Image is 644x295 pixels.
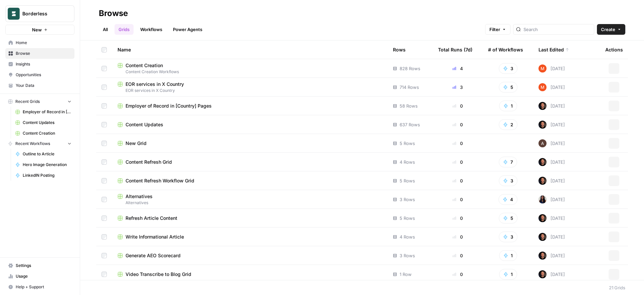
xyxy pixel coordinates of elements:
[126,177,194,184] span: Content Refresh Workflow Grid
[438,65,477,72] div: 4
[539,270,547,278] img: eu7dk7ikjikpmnmm9h80gf881ba6
[485,24,510,35] button: Filter
[118,159,382,165] a: Content Refresh Grid
[12,159,74,170] a: Hero Image Generation
[609,284,625,291] div: 21 Grids
[539,158,565,166] div: [DATE]
[5,97,74,107] button: Recent Grids
[393,40,406,59] div: Rows
[118,69,382,75] span: Content Creation Workflows
[126,252,181,259] span: Generate AEO Scorecard
[16,72,71,78] span: Opportunities
[126,140,147,147] span: New Grid
[12,170,74,181] a: LinkedIN Posting
[5,69,74,80] a: Opportunities
[400,103,418,109] span: 58 Rows
[499,269,517,280] button: 1
[438,196,477,203] div: 0
[523,26,591,33] input: Search
[16,50,71,56] span: Browse
[438,84,477,91] div: 3
[539,102,547,110] img: eu7dk7ikjikpmnmm9h80gf881ba6
[118,193,382,206] a: AlternativesAlternatives
[539,177,547,185] img: eu7dk7ikjikpmnmm9h80gf881ba6
[118,234,382,240] a: Write Informational Article
[499,232,517,242] button: 3
[12,117,74,128] a: Content Updates
[539,102,565,110] div: [DATE]
[489,26,500,33] span: Filter
[400,84,419,91] span: 714 Rows
[499,119,517,130] button: 2
[23,109,71,115] span: Employer of Record in [Country] Pages
[498,194,517,205] button: 4
[32,26,42,33] span: New
[8,8,20,20] img: Borderless Logo
[400,215,415,222] span: 5 Rows
[118,252,382,259] a: Generate AEO Scorecard
[23,172,71,178] span: LinkedIN Posting
[499,82,517,93] button: 5
[499,157,517,167] button: 7
[539,40,569,59] div: Last Edited
[5,5,74,22] button: Workspace: Borderless
[5,37,74,48] a: Home
[438,121,477,128] div: 0
[15,99,40,105] span: Recent Grids
[400,159,415,165] span: 4 Rows
[499,101,517,111] button: 1
[126,234,184,240] span: Write Informational Article
[539,252,565,260] div: [DATE]
[499,175,517,186] button: 3
[539,233,565,241] div: [DATE]
[126,215,177,222] span: Refresh Article Content
[23,162,71,168] span: Hero Image Generation
[539,214,565,222] div: [DATE]
[22,10,63,17] span: Borderless
[539,270,565,278] div: [DATE]
[400,121,420,128] span: 637 Rows
[126,62,163,69] span: Content Creation
[5,25,74,35] button: New
[601,26,615,33] span: Create
[539,139,565,147] div: [DATE]
[499,63,517,74] button: 3
[539,83,565,91] div: [DATE]
[539,64,547,72] img: sz8z2q5fm92ue6ceb7f6zfeqclgu
[539,233,547,241] img: eu7dk7ikjikpmnmm9h80gf881ba6
[5,59,74,69] a: Insights
[605,40,623,59] div: Actions
[16,61,71,67] span: Insights
[118,40,382,59] div: Name
[438,103,477,109] div: 0
[118,121,382,128] a: Content Updates
[118,271,382,278] a: Video Transcribe to Blog Grid
[126,159,172,165] span: Content Refresh Grid
[16,284,71,290] span: Help + Support
[438,215,477,222] div: 0
[23,130,71,136] span: Content Creation
[438,159,477,165] div: 0
[99,8,128,19] div: Browse
[118,103,382,109] a: Employer of Record in [Country] Pages
[5,139,74,149] button: Recent Workflows
[539,158,547,166] img: eu7dk7ikjikpmnmm9h80gf881ba6
[539,195,547,203] img: rox323kbkgutb4wcij4krxobkpon
[126,193,153,200] span: Alternatives
[99,24,112,35] a: All
[118,215,382,222] a: Refresh Article Content
[499,213,517,224] button: 5
[126,121,163,128] span: Content Updates
[539,139,547,147] img: wtbmvrjo3qvncyiyitl6zoukl9gz
[539,64,565,72] div: [DATE]
[438,271,477,278] div: 0
[539,214,547,222] img: eu7dk7ikjikpmnmm9h80gf881ba6
[438,177,477,184] div: 0
[126,81,184,88] span: EOR services in X Country
[438,234,477,240] div: 0
[539,252,547,260] img: eu7dk7ikjikpmnmm9h80gf881ba6
[118,140,382,147] a: New Grid
[499,250,517,261] button: 1
[5,282,74,292] button: Help + Support
[16,40,71,46] span: Home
